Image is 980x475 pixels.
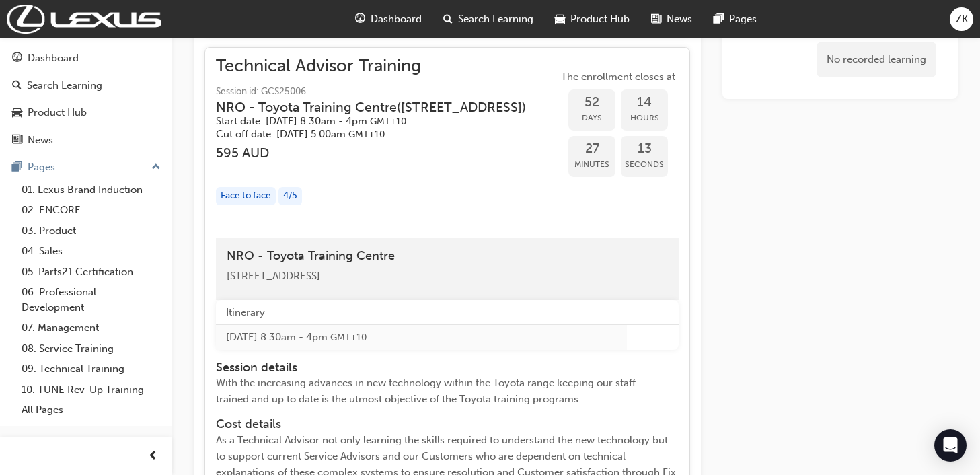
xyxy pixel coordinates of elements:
[621,95,668,110] span: 14
[227,249,668,264] h4: NRO - Toyota Training Centre
[555,11,565,28] span: car-icon
[16,200,166,221] a: 02. ENCORE
[216,59,548,74] span: Technical Advisor Training
[729,11,757,27] span: Pages
[16,241,166,262] a: 04. Sales
[355,11,365,28] span: guage-icon
[544,5,640,33] a: car-iconProduct Hub
[216,417,679,432] h4: Cost details
[568,141,615,157] span: 27
[12,80,22,92] span: search-icon
[216,361,653,375] h4: Session details
[458,11,533,27] span: Search Learning
[216,59,679,216] button: Technical Advisor TrainingSession id: GCS25006NRO - Toyota Training Centre([STREET_ADDRESS])Start...
[216,100,526,115] h3: NRO - Toyota Training Centre ( [STREET_ADDRESS] )
[956,11,968,27] span: ZK
[227,270,320,282] span: [STREET_ADDRESS]
[714,11,724,28] span: pages-icon
[5,46,166,71] a: Dashboard
[432,5,544,33] a: search-iconSearch Learning
[28,105,87,120] div: Product Hub
[7,5,161,34] img: Trak
[16,318,166,338] a: 07. Management
[5,155,166,180] button: Pages
[12,52,22,65] span: guage-icon
[568,110,615,126] span: Days
[621,110,668,126] span: Hours
[216,115,526,128] h5: Start date: [DATE] 8:30am - 4pm
[621,141,668,157] span: 13
[28,133,53,148] div: News
[568,157,615,172] span: Minutes
[27,78,102,94] div: Search Learning
[651,11,661,28] span: news-icon
[216,377,638,405] span: With the increasing advances in new technology within the Toyota range keeping our staff trained ...
[16,359,166,379] a: 09. Technical Training
[16,262,166,283] a: 05. Parts21 Certification
[5,73,166,98] a: Search Learning
[216,325,627,350] td: [DATE] 8:30am - 4pm
[12,135,22,147] span: news-icon
[558,69,679,85] span: The enrollment closes at
[621,157,668,172] span: Seconds
[443,11,453,28] span: search-icon
[216,300,627,325] th: Itinerary
[16,180,166,200] a: 01. Lexus Brand Induction
[370,116,406,127] span: Australian Eastern Standard Time GMT+10
[348,129,385,140] span: Australian Eastern Standard Time GMT+10
[216,128,526,141] h5: Cut off date: [DATE] 5:00am
[371,11,422,27] span: Dashboard
[216,84,548,100] span: Session id: GCS25006
[12,161,22,174] span: pages-icon
[151,159,161,176] span: up-icon
[5,100,166,125] a: Product Hub
[934,429,967,462] div: Open Intercom Messenger
[148,448,158,465] span: prev-icon
[817,42,936,77] div: No recorded learning
[950,7,973,31] button: ZK
[568,95,615,110] span: 52
[12,107,22,119] span: car-icon
[640,5,703,33] a: news-iconNews
[703,5,767,33] a: pages-iconPages
[278,187,302,205] div: 4 / 5
[28,50,79,66] div: Dashboard
[330,332,367,343] span: Australian Eastern Standard Time GMT+10
[216,145,548,161] h3: 595 AUD
[16,338,166,359] a: 08. Service Training
[667,11,692,27] span: News
[28,159,55,175] div: Pages
[5,128,166,153] a: News
[5,43,166,155] button: DashboardSearch LearningProduct HubNews
[16,221,166,242] a: 03. Product
[16,282,166,318] a: 06. Professional Development
[344,5,432,33] a: guage-iconDashboard
[216,187,276,205] div: Face to face
[16,400,166,421] a: All Pages
[570,11,630,27] span: Product Hub
[16,379,166,400] a: 10. TUNE Rev-Up Training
